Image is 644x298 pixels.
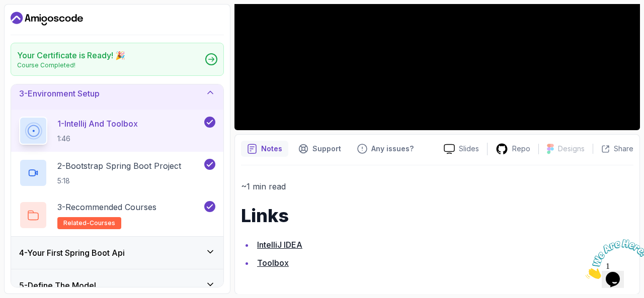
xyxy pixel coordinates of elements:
button: Share [593,144,633,154]
h3: 5 - Define The Model [19,279,96,291]
h3: 3 - Environment Setup [19,87,100,100]
p: Repo [512,144,530,154]
a: Toolbox [257,258,289,268]
p: 5:18 [57,176,181,186]
a: Slides [436,144,487,154]
a: IntelliJ IDEA [257,240,302,250]
button: 1-Intellij And Toolbox1:46 [19,117,215,145]
h1: Links [241,206,633,226]
p: Share [614,144,633,154]
button: 3-Environment Setup [11,77,223,110]
p: 1:46 [57,134,138,144]
p: ~1 min read [241,179,633,193]
h3: 4 - Your First Spring Boot Api [19,247,125,259]
h2: Your Certificate is Ready! 🎉 [17,49,125,61]
p: 1 - Intellij And Toolbox [57,118,138,130]
p: Slides [459,144,479,154]
a: Dashboard [11,11,83,27]
p: 2 - Bootstrap Spring Boot Project [57,160,181,172]
p: Designs [558,144,585,154]
p: 3 - Recommended Courses [57,201,156,213]
span: related-courses [63,219,115,227]
a: Repo [488,143,538,155]
button: 2-Bootstrap Spring Boot Project5:18 [19,159,215,187]
button: 4-Your First Spring Boot Api [11,237,223,269]
span: 1 [4,4,8,13]
p: Any issues? [371,144,414,154]
button: 3-Recommended Coursesrelated-courses [19,201,215,229]
p: Course Completed! [17,61,125,69]
iframe: chat widget [582,235,644,283]
a: Your Certificate is Ready! 🎉Course Completed! [11,43,224,76]
img: Chat attention grabber [4,4,66,44]
button: Feedback button [351,141,420,157]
